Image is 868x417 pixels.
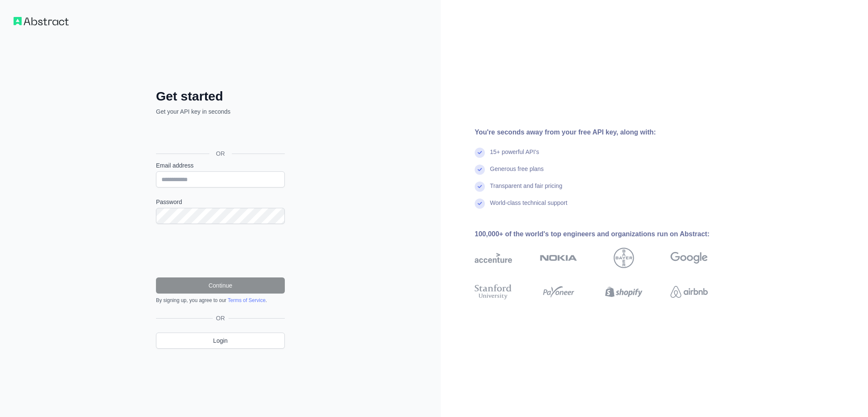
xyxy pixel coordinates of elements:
[475,283,512,301] img: stanford university
[156,161,285,170] label: Email address
[614,248,634,268] img: bayer
[156,333,285,349] a: Login
[490,199,568,215] div: World-class technical support
[605,283,643,301] img: shopify
[670,248,708,268] img: google
[475,127,735,137] div: You're seconds away from your free API key, along with:
[14,17,69,25] img: Workflow
[228,297,265,303] a: Terms of Service
[156,234,285,267] iframe: reCAPTCHA
[475,182,485,192] img: check mark
[152,125,287,144] iframe: כפתור לכניסה באמצעות חשבון Google
[156,277,285,294] button: Continue
[475,248,512,268] img: accenture
[540,248,577,268] img: nokia
[490,165,544,182] div: Generous free plans
[156,198,285,206] label: Password
[475,199,485,209] img: check mark
[156,107,285,116] p: Get your API key in seconds
[475,229,735,239] div: 100,000+ of the world's top engineers and organizations run on Abstract:
[475,148,485,158] img: check mark
[156,297,285,304] div: By signing up, you agree to our .
[490,182,562,199] div: Transparent and fair pricing
[156,89,285,104] h2: Get started
[213,314,228,322] span: OR
[670,283,708,301] img: airbnb
[475,165,485,175] img: check mark
[490,148,539,165] div: 15+ powerful API's
[209,149,232,158] span: OR
[540,283,577,301] img: payoneer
